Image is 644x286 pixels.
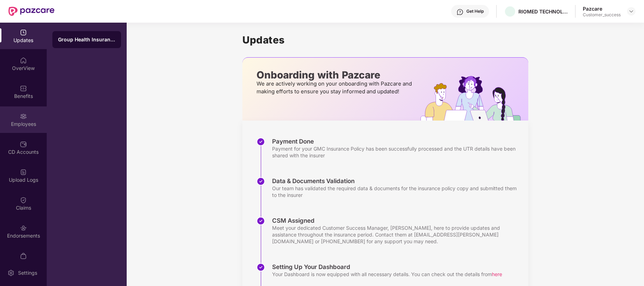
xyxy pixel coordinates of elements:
[20,113,27,120] img: svg+xml;base64,PHN2ZyBpZD0iRW1wbG95ZWVzIiB4bWxucz0iaHR0cDovL3d3dy53My5vcmcvMjAwMC9zdmciIHdpZHRoPS...
[20,141,27,148] img: svg+xml;base64,PHN2ZyBpZD0iQ0RfQWNjb3VudHMiIGRhdGEtbmFtZT0iQ0QgQWNjb3VudHMiIHhtbG5zPSJodHRwOi8vd3...
[272,217,521,224] div: CSM Assigned
[16,269,39,276] div: Settings
[272,138,521,145] div: Payment Done
[257,138,265,146] img: svg+xml;base64,PHN2ZyBpZD0iU3RlcC1Eb25lLTMyeDMyIiB4bWxucz0iaHR0cDovL3d3dy53My5vcmcvMjAwMC9zdmciIH...
[8,7,54,16] img: New Pazcare Logo
[272,145,521,159] div: Payment for your GMC Insurance Policy has been successfully processed and the UTR details have be...
[272,271,502,278] div: Your Dashboard is now equipped with all necessary details. You can check out the details from
[7,269,15,276] img: svg+xml;base64,PHN2ZyBpZD0iU2V0dGluZy0yMHgyMCIgeG1sbnM9Imh0dHA6Ly93d3cudzMub3JnLzIwMDAvc3ZnIiB3aW...
[492,271,502,277] span: here
[20,29,27,36] img: svg+xml;base64,PHN2ZyBpZD0iVXBkYXRlZCIgeG1sbnM9Imh0dHA6Ly93d3cudzMub3JnLzIwMDAvc3ZnIiB3aWR0aD0iMj...
[58,36,115,43] div: Group Health Insurance
[20,85,27,92] img: svg+xml;base64,PHN2ZyBpZD0iQmVuZWZpdHMiIHhtbG5zPSJodHRwOi8vd3d3LnczLm9yZy8yMDAwL3N2ZyIgd2lkdGg9Ij...
[257,263,265,272] img: svg+xml;base64,PHN2ZyBpZD0iU3RlcC1Eb25lLTMyeDMyIiB4bWxucz0iaHR0cDovL3d3dy53My5vcmcvMjAwMC9zdmciIH...
[257,217,265,225] img: svg+xml;base64,PHN2ZyBpZD0iU3RlcC1Eb25lLTMyeDMyIiB4bWxucz0iaHR0cDovL3d3dy53My5vcmcvMjAwMC9zdmciIH...
[20,252,27,259] img: svg+xml;base64,PHN2ZyBpZD0iTXlfT3JkZXJzIiBkYXRhLW5hbWU9Ik15IE9yZGVycyIgeG1sbnM9Imh0dHA6Ly93d3cudz...
[583,5,621,12] div: Pazcare
[257,72,414,78] p: Onboarding with Pazcare
[20,169,27,176] img: svg+xml;base64,PHN2ZyBpZD0iVXBsb2FkX0xvZ3MiIGRhdGEtbmFtZT0iVXBsb2FkIExvZ3MiIHhtbG5zPSJodHRwOi8vd3...
[272,177,521,185] div: Data & Documents Validation
[420,76,528,121] img: hrOnboarding
[628,8,634,14] img: svg+xml;base64,PHN2ZyBpZD0iRHJvcGRvd24tMzJ4MzIiIHhtbG5zPSJodHRwOi8vd3d3LnczLm9yZy8yMDAwL3N2ZyIgd2...
[20,57,27,64] img: svg+xml;base64,PHN2ZyBpZD0iSG9tZSIgeG1sbnM9Imh0dHA6Ly93d3cudzMub3JnLzIwMDAvc3ZnIiB3aWR0aD0iMjAiIG...
[257,80,414,95] p: We are actively working on your onboarding with Pazcare and making efforts to ensure you stay inf...
[257,177,265,186] img: svg+xml;base64,PHN2ZyBpZD0iU3RlcC1Eb25lLTMyeDMyIiB4bWxucz0iaHR0cDovL3d3dy53My5vcmcvMjAwMC9zdmciIH...
[242,34,528,46] h1: Updates
[272,263,502,271] div: Setting Up Your Dashboard
[20,224,27,232] img: svg+xml;base64,PHN2ZyBpZD0iRW5kb3JzZW1lbnRzIiB4bWxucz0iaHR0cDovL3d3dy53My5vcmcvMjAwMC9zdmciIHdpZH...
[466,8,484,14] div: Get Help
[456,8,464,16] img: svg+xml;base64,PHN2ZyBpZD0iSGVscC0zMngzMiIgeG1sbnM9Imh0dHA6Ly93d3cudzMub3JnLzIwMDAvc3ZnIiB3aWR0aD...
[272,185,521,198] div: Our team has validated the required data & documents for the insurance policy copy and submitted ...
[272,224,521,245] div: Meet your dedicated Customer Success Manager, [PERSON_NAME], here to provide updates and assistan...
[20,197,27,204] img: svg+xml;base64,PHN2ZyBpZD0iQ2xhaW0iIHhtbG5zPSJodHRwOi8vd3d3LnczLm9yZy8yMDAwL3N2ZyIgd2lkdGg9IjIwIi...
[583,12,621,18] div: Customer_success
[518,8,568,15] div: RIOMED TECHNOLOGIES INDIA PRIVATE LIMITED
